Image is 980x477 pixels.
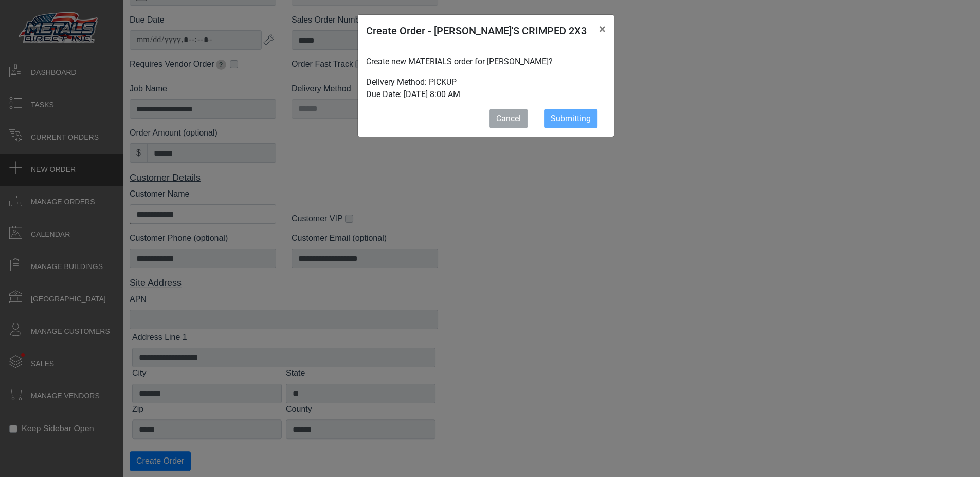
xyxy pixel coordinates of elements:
[551,113,591,123] span: Submitting
[366,23,587,39] h5: Create Order - [PERSON_NAME]'S CRIMPED 2X3
[489,109,528,128] button: Cancel
[366,55,606,68] p: Create new MATERIALS order for [PERSON_NAME]?
[544,109,597,128] button: Submitting
[591,15,614,44] button: Close
[366,76,606,101] p: Delivery Method: PICKUP Due Date: [DATE] 8:00 AM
